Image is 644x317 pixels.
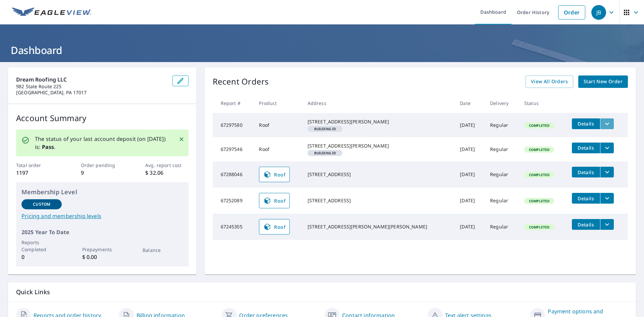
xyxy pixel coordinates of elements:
div: [STREET_ADDRESS][PERSON_NAME] [308,118,449,125]
p: Custom [33,201,50,207]
th: Report # [213,93,254,113]
a: Roof [259,193,290,208]
span: Roof [263,197,285,205]
span: Completed [525,172,553,177]
p: 0 [21,253,62,261]
div: [STREET_ADDRESS][PERSON_NAME][PERSON_NAME] [308,223,449,230]
p: $ 0.00 [82,253,122,261]
a: View All Orders [526,75,573,88]
p: 9 [81,169,124,177]
td: Roof [254,113,302,137]
span: Details [576,195,596,202]
a: Start New Order [578,75,628,88]
div: [STREET_ADDRESS] [308,171,449,178]
button: filesDropdownBtn-67288046 [600,167,614,177]
span: Start New Order [584,77,623,86]
td: Regular [485,161,519,188]
h1: Dashboard [8,43,636,57]
p: Order pending [81,162,124,169]
th: Delivery [485,93,519,113]
b: Pass [42,143,54,151]
em: Building ID [314,151,336,155]
p: Prepayments [82,246,122,253]
p: The status of your last account deposit (on [DATE]) is: . [35,135,170,151]
p: Recent Orders [213,75,269,88]
td: [DATE] [454,188,485,214]
span: Details [576,169,596,175]
a: Roof [259,167,290,182]
span: Completed [525,199,553,203]
span: Completed [525,123,553,128]
span: View All Orders [531,77,568,86]
button: filesDropdownBtn-67245305 [600,219,614,230]
button: filesDropdownBtn-67252089 [600,193,614,204]
span: Details [576,221,596,228]
button: detailsBtn-67297580 [572,118,600,129]
button: detailsBtn-67297546 [572,143,600,153]
th: Address [302,93,455,113]
a: Roof [259,219,290,234]
a: Pricing and membership levels [21,212,183,220]
span: Roof [263,170,285,178]
td: 67288046 [213,161,254,188]
span: Roof [263,223,285,231]
p: Dream Roofing LLC [16,75,167,84]
span: Completed [525,225,553,229]
p: Balance [143,247,183,254]
td: Regular [485,188,519,214]
td: [DATE] [454,113,485,137]
span: Details [576,120,596,127]
img: EV Logo [12,7,91,17]
div: JB [591,5,606,20]
p: Quick Links [16,288,628,296]
button: detailsBtn-67245305 [572,219,600,230]
p: Reports Completed [21,239,62,253]
button: filesDropdownBtn-67297580 [600,118,614,129]
p: $ 32.06 [145,169,188,177]
p: Account Summary [16,112,189,124]
th: Date [454,93,485,113]
td: 67252089 [213,188,254,214]
td: 67245305 [213,214,254,240]
td: Regular [485,113,519,137]
td: [DATE] [454,137,485,161]
td: [DATE] [454,214,485,240]
td: Roof [254,137,302,161]
p: Total order [16,162,59,169]
p: [GEOGRAPHIC_DATA], PA 17017 [16,90,167,96]
button: Close [177,135,186,144]
td: [DATE] [454,161,485,188]
p: 2025 Year To Date [21,228,183,236]
td: 67297580 [213,113,254,137]
a: Order [558,5,585,19]
p: Membership Level [21,188,183,197]
th: Status [519,93,567,113]
button: filesDropdownBtn-67297546 [600,143,614,153]
td: Regular [485,137,519,161]
button: detailsBtn-67252089 [572,193,600,204]
td: Regular [485,214,519,240]
p: Avg. report cost [145,162,188,169]
span: Completed [525,147,553,152]
p: 1197 [16,169,59,177]
p: 982 State Route 225 [16,84,167,90]
span: Details [576,145,596,151]
td: 67297546 [213,137,254,161]
div: [STREET_ADDRESS][PERSON_NAME] [308,143,449,149]
div: [STREET_ADDRESS] [308,197,449,204]
th: Product [254,93,302,113]
em: Building ID [314,127,336,130]
button: detailsBtn-67288046 [572,167,600,177]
